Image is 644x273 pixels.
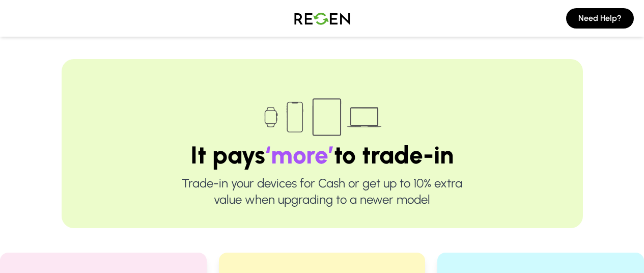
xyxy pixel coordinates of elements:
button: Need Help? [566,8,634,29]
span: ‘more’ [265,140,334,170]
img: Trade-in devices [259,92,386,143]
h1: It pays to trade-in [94,143,550,167]
p: Trade-in your devices for Cash or get up to 10% extra value when upgrading to a newer model [94,175,550,208]
img: Logo [287,4,358,33]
